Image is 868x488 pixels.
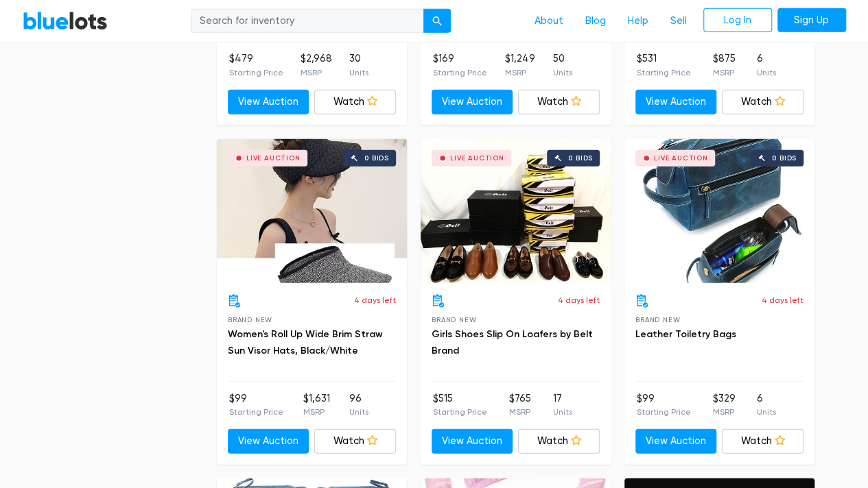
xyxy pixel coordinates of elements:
[712,391,735,419] li: $329
[757,66,776,79] p: Units
[191,8,424,33] input: Search for inventory
[637,391,691,419] li: $99
[228,316,272,324] span: Brand New
[558,294,600,306] p: 4 days left
[364,155,389,162] div: 0 bids
[553,391,572,419] li: 17
[722,90,804,114] a: Watch
[722,429,804,454] a: Watch
[505,51,535,79] li: $1,249
[553,66,572,79] p: Units
[303,406,329,418] p: MSRP
[505,66,535,79] p: MSRP
[703,8,772,32] a: Log In
[349,406,368,418] p: Units
[757,406,776,418] p: Units
[757,391,776,419] li: 6
[654,155,708,162] div: Live Auction
[635,316,680,324] span: Brand New
[450,155,504,162] div: Live Auction
[301,66,332,79] p: MSRP
[712,51,735,79] li: $875
[568,155,593,162] div: 0 bids
[762,294,804,306] p: 4 days left
[349,51,368,79] li: 30
[229,406,283,418] p: Starting Price
[421,139,611,283] a: Live Auction 0 bids
[518,429,600,454] a: Watch
[509,406,531,418] p: MSRP
[624,139,814,283] a: Live Auction 0 bids
[349,391,368,419] li: 96
[23,10,108,30] a: BlueLots
[229,391,283,419] li: $99
[637,51,691,79] li: $531
[432,328,593,356] a: Girls Shoes Slip On Loafers by Belt Brand
[432,316,476,324] span: Brand New
[659,8,698,34] a: Sell
[524,8,574,34] a: About
[518,90,600,114] a: Watch
[635,429,717,454] a: View Auction
[772,155,797,162] div: 0 bids
[574,8,617,34] a: Blog
[433,66,487,79] p: Starting Price
[228,90,309,114] a: View Auction
[712,66,735,79] p: MSRP
[303,391,329,419] li: $1,631
[432,429,513,454] a: View Auction
[433,406,487,418] p: Starting Price
[314,429,396,454] a: Watch
[229,51,283,79] li: $479
[617,8,659,34] a: Help
[635,90,717,114] a: View Auction
[433,391,487,419] li: $515
[712,406,735,418] p: MSRP
[354,294,396,306] p: 4 days left
[637,406,691,418] p: Starting Price
[349,66,368,79] p: Units
[301,51,332,79] li: $2,968
[246,155,301,162] div: Live Auction
[228,328,383,356] a: Women's Roll Up Wide Brim Straw Sun Visor Hats, Black/White
[553,406,572,418] p: Units
[432,90,513,114] a: View Auction
[228,429,309,454] a: View Auction
[509,391,531,419] li: $765
[777,8,846,32] a: Sign Up
[757,51,776,79] li: 6
[229,66,283,79] p: Starting Price
[635,328,736,340] a: Leather Toiletry Bags
[314,90,396,114] a: Watch
[217,139,407,283] a: Live Auction 0 bids
[553,51,572,79] li: 50
[433,51,487,79] li: $169
[637,66,691,79] p: Starting Price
